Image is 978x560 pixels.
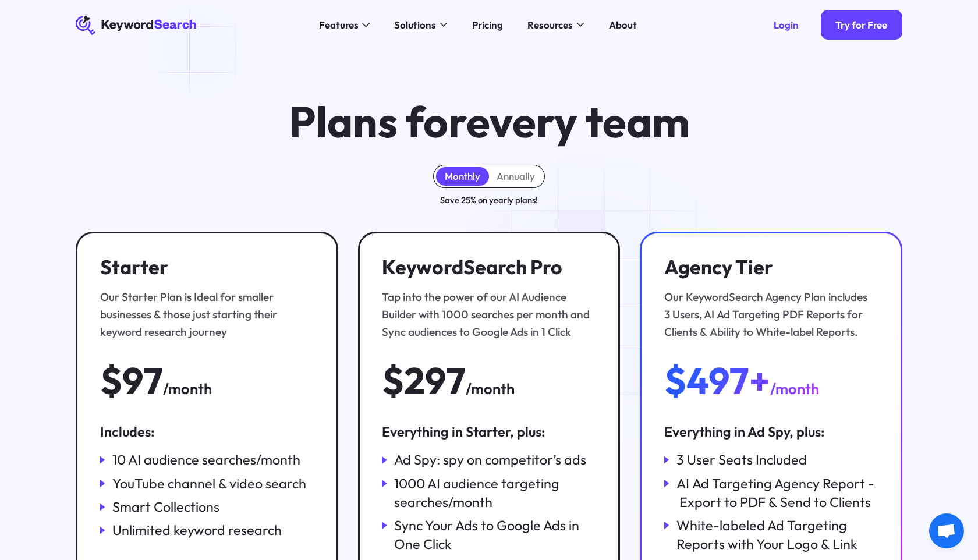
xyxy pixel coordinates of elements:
[664,423,878,441] div: Everything in Ad Spy, plus:
[382,361,466,400] div: $297
[676,451,807,469] div: 3 User Seats Included
[445,170,480,182] div: Monthly
[394,451,586,469] div: Ad Spy: spy on competitor’s ads
[382,289,590,341] div: Tap into the power of our AI Audience Builder with 1000 searches per month and Sync audiences to ...
[394,516,596,554] div: Sync Your Ads to Google Ads in One Click
[100,256,308,279] h3: Starter
[770,377,819,400] div: /month
[664,289,872,341] div: Our KeywordSearch Agency Plan includes 3 Users, AI Ad Targeting PDF Reports for Clients & Ability...
[609,17,637,33] div: About
[319,17,359,33] div: Features
[601,15,644,35] a: About
[163,377,212,400] div: /month
[929,513,964,548] div: Open chat
[112,521,282,540] div: Unlimited keyword research
[465,15,511,35] a: Pricing
[774,19,799,31] div: Login
[664,256,872,279] h3: Agency Tier
[676,516,878,554] div: White-labeled Ad Targeting Reports with Your Logo & Link
[527,17,573,33] div: Resources
[382,423,596,441] div: Everything in Starter, plus:
[821,10,902,40] a: Try for Free
[472,17,503,33] div: Pricing
[100,423,314,441] div: Includes:
[676,474,878,512] div: AI Ad Targeting Agency Report - Export to PDF & Send to Clients
[497,170,535,182] div: Annually
[466,377,515,400] div: /month
[466,94,690,148] span: every team
[112,498,219,516] div: Smart Collections
[394,474,596,512] div: 1000 AI audience targeting searches/month
[112,451,300,469] div: 10 AI audience searches/month
[394,17,436,33] div: Solutions
[112,474,306,493] div: YouTube channel & video search
[759,10,813,40] a: Login
[100,361,163,400] div: $97
[100,289,308,341] div: Our Starter Plan is Ideal for smaller businesses & those just starting their keyword research jou...
[289,99,690,145] h1: Plans for
[835,19,887,31] div: Try for Free
[664,361,770,400] div: $497+
[440,193,538,207] div: Save 25% on yearly plans!
[382,256,590,279] h3: KeywordSearch Pro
